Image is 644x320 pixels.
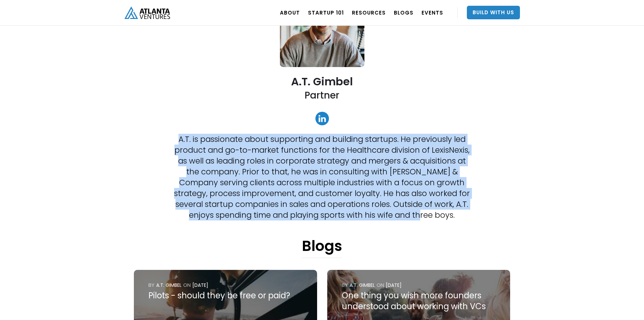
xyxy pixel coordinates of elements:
a: Build With Us [467,6,520,19]
div: ON [377,282,384,289]
a: BLOGS [394,3,413,22]
h2: A.T. Gimbel [291,76,353,87]
div: by [148,282,154,289]
a: ABOUT [280,3,300,22]
div: One thing you wish more founders understood about working with VCs [342,290,496,312]
div: A.T. Gimbel [156,282,182,289]
a: RESOURCES [352,3,386,22]
a: Startup 101 [308,3,344,22]
a: EVENTS [422,3,443,22]
p: A.T. is passionate about supporting and building startups. He previously led product and go-to-ma... [171,134,472,220]
div: [DATE] [386,282,402,289]
div: [DATE] [192,282,208,289]
div: ON [183,282,191,289]
div: by [342,282,348,289]
h2: Partner [305,89,339,102]
div: A.T. Gimbel [350,282,375,289]
h1: Blogs [302,237,342,258]
div: Pilots - should they be free or paid? [148,290,302,301]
